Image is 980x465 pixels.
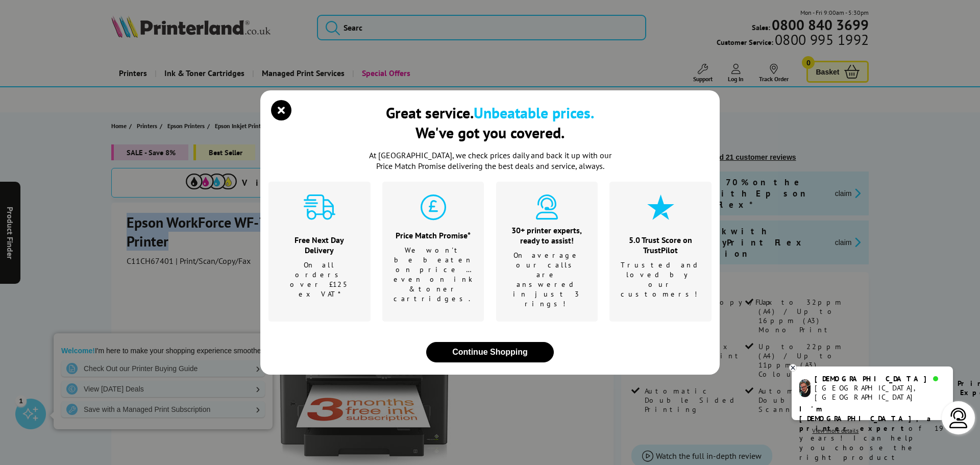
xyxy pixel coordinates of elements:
[815,374,945,383] div: [DEMOGRAPHIC_DATA]
[281,260,358,299] p: On all orders over £125 ex VAT*
[394,230,473,240] div: Price Match Promise*
[799,379,811,397] img: chris-livechat.png
[394,246,473,304] p: We won't be beaten on price …even on ink & toner cartridges.
[509,225,585,246] div: 30+ printer experts, ready to assist!
[815,383,945,402] div: [GEOGRAPHIC_DATA], [GEOGRAPHIC_DATA]
[362,150,618,172] p: At [GEOGRAPHIC_DATA], we check prices daily and back it up with our Price Match Promise deliverin...
[621,260,701,299] p: Trusted and loved by our customers!
[948,408,969,428] img: user-headset-light.svg
[386,103,594,142] div: Great service. We've got you covered.
[799,404,945,462] p: of 19 years! I can help you choose the right product
[281,235,358,255] div: Free Next Day Delivery
[509,251,585,309] p: On average our calls are answered in just 3 rings!
[474,103,594,123] b: Unbeatable prices.
[799,404,934,433] b: I'm [DEMOGRAPHIC_DATA], a printer expert
[274,103,289,118] button: close modal
[621,235,701,255] div: 5.0 Trust Score on TrustPilot
[426,342,554,362] button: close modal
